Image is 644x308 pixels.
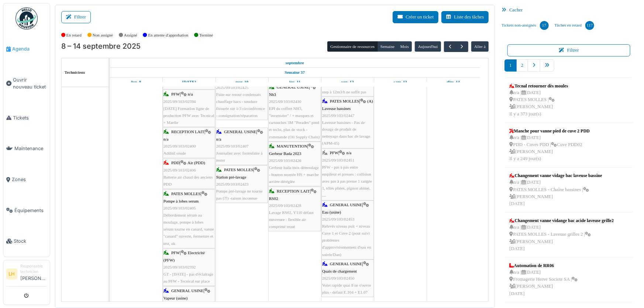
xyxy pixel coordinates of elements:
span: Équipements [14,207,47,214]
span: 2025/09/103/02394 [163,99,196,104]
a: 10 septembre 2025 [234,77,250,87]
span: Relevés niveau puit + niveau Cuve 1 et Cuve 2 (pour suivi problèmes d'approvisionnement d'eau en ... [322,224,371,257]
span: PFW [171,251,180,255]
span: GENERAL USINE [224,130,256,134]
div: | [322,202,373,259]
span: RECEPTION LAIT [171,130,204,134]
a: 13 septembre 2025 [392,77,409,87]
span: 2025/09/103/02428 [269,203,302,208]
a: 11 septembre 2025 [287,77,302,87]
span: Gerbeur Bada 2023 [269,151,302,156]
a: Zones [3,164,50,195]
span: PFW [330,151,338,155]
a: 2 [516,59,528,72]
span: 2025/09/103/02453 [322,217,355,222]
span: Stock [14,238,47,245]
a: Manche pour vanne pied de cuve 2 PDD n/a |[DATE] PDD - Cuves PDD |Cuve PDD02 [PERSON_NAME]Il y a ... [507,126,591,165]
a: Semaine 37 [283,68,307,77]
a: Changement vanne vidage bac laveuse bassine n/a |[DATE] PATES MOLLES - Chaîne bassines | [PERSON_... [507,170,604,209]
span: 2025/09/103/02447 [322,113,355,118]
div: n/a | [DATE] PATES MOLLES - Chaîne bassines | [PERSON_NAME] [DATE] [509,179,602,207]
a: Stock [3,226,50,257]
label: Assigné [124,32,137,38]
label: En retard [66,32,82,38]
label: En attente d'approbation [148,32,188,38]
span: GENERAL USINE [330,262,362,266]
span: Air (PDD) [187,161,205,165]
span: PDD [171,161,179,165]
span: MANUTENTION [277,144,307,148]
div: | [216,129,267,164]
a: Tâches en retard [552,15,597,35]
button: Aller à [471,41,489,52]
div: | [163,191,214,248]
div: | [322,261,373,296]
div: | [216,77,267,119]
li: [PERSON_NAME] [20,263,47,285]
button: Mois [397,41,412,52]
span: 2025/09/103/02407 [216,144,249,149]
span: PATES MOLLES [224,168,253,172]
div: | [163,91,214,126]
img: Badge_color-CXgf-gQk.svg [16,7,38,30]
span: 2025/09/103/02451 [322,158,355,163]
span: Journalier avec formulaire à tester [216,151,263,163]
span: Pompe à lobes serum [163,199,199,204]
button: Gestionnaire de ressources [327,41,378,52]
span: 2025/09/103/02405 [163,206,196,211]
div: n/a | [DATE] PDD - Cuves PDD | Cuve PDD02 [PERSON_NAME] Il y a 249 jour(s) [509,134,589,163]
nav: pager [504,59,633,77]
a: 1 [504,59,516,72]
div: n/a | [DATE] Fromagerie Herve Societe SA | [PERSON_NAME] [DATE] [509,269,578,297]
label: Terminé [199,32,213,38]
span: 2025/09/103/02400 [163,144,196,149]
a: Liste des tâches [441,11,489,23]
div: Cacher [499,5,639,15]
span: Nh3 [269,92,276,97]
div: Automation de RR06 [509,262,578,269]
div: | [322,150,373,199]
li: LH [6,269,17,280]
label: Non assigné [93,32,113,38]
span: GENERAL USINE [277,85,309,89]
div: | [216,167,267,202]
a: Tecnal retourner dès moules n/a |[DATE] PATES MOLLES | [PERSON_NAME]Il y a 373 jour(s) [507,81,570,120]
span: Techniciens [65,70,85,75]
button: Créer un ticket [393,11,438,23]
div: Manche pour vanne pied de cuve 2 PDD [509,128,589,134]
span: n/a [188,92,193,96]
a: 8 septembre 2025 [284,58,306,68]
span: Station pré-lavage [216,175,247,180]
div: | [163,129,214,157]
span: Batterie air chaud des anciens PDD [163,175,213,187]
a: Agenda [3,34,50,65]
span: n/a [163,137,169,142]
span: EPI du coffret NH3, "inventaire" / + masques et cartouches 3M "Perades" prod et techs, plus de st... [269,106,320,139]
div: | [163,250,214,285]
span: n/a [216,137,221,142]
a: 12 septembre 2025 [340,77,356,87]
span: Laveuse bassines - Pas de dosage de produit de nettoyage dans bac de lavage (APM-45) [322,120,370,146]
span: 2025/09/103/02450 [322,276,355,281]
div: | [269,84,320,141]
span: (A) Laveuse bassines [322,99,373,110]
span: 2025/09/103/02425 [216,85,249,90]
a: Automation de RR06 n/a |[DATE] Fromagerie Herve Societe SA | [PERSON_NAME][DATE] [507,260,579,299]
span: Ouvrir nouveau ticket [13,76,47,90]
span: Volet rapide quai 8 ne s'ouvre plus - défaut E.104 + E1.07 [322,283,371,295]
span: GT - [DATE] - pas d'éclairage au PFW - Tecnical sur place [163,272,213,284]
a: Équipements [3,195,50,226]
a: 8 septembre 2025 [130,77,143,87]
span: 2025/09/103/02406 [163,168,196,173]
button: Filtrer [507,44,630,56]
a: LH Responsable technicien[PERSON_NAME] [6,263,47,287]
span: Gerbeur bada inox démoulage - bouton montée HS + marche arrière déréglée [269,165,319,184]
span: Débordement sérum au moulage, pompe à lobes sérum tourne en canard, vanne "canard" ouverte, ferme... [163,213,214,246]
span: PFW [171,92,180,96]
span: Fuite sur retour condensats chauffage bacs - soudure fissurée sur 1/3 circonférence - consignatio... [216,92,265,118]
span: 2025/09/103/02423 [216,182,249,187]
button: Aujourd'hui [415,41,441,52]
a: 14 septembre 2025 [445,77,462,87]
span: Zones [12,176,47,183]
span: Maintenance [14,145,47,152]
